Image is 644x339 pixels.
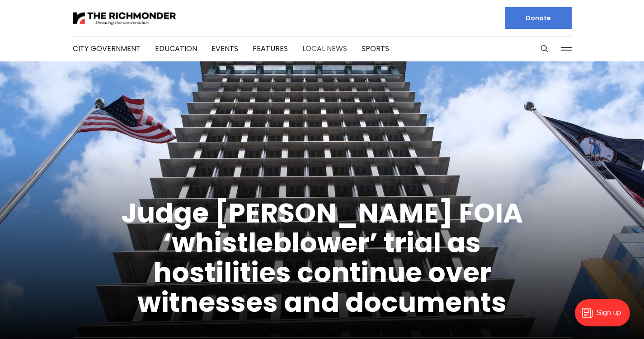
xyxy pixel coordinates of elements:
[253,43,288,54] a: Features
[121,194,523,321] a: Judge [PERSON_NAME] FOIA ‘whistleblower’ trial as hostilities continue over witnesses and documents
[302,43,347,54] a: Local News
[362,43,389,54] a: Sports
[155,43,197,54] a: Education
[567,295,644,339] iframe: portal-trigger
[73,10,177,26] img: The Richmonder
[212,43,238,54] a: Events
[538,42,551,56] button: Search this site
[73,43,141,54] a: City Government
[505,7,572,29] a: Donate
